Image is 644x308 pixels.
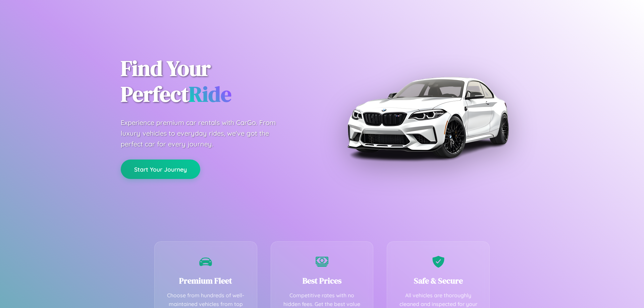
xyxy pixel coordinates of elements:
[121,117,288,149] p: Experience premium car rentals with CarGo. From luxury vehicles to everyday rides, we've got the ...
[281,275,363,286] h3: Best Prices
[344,34,512,201] img: Premium BMW car rental vehicle
[165,275,247,286] h3: Premium Fleet
[397,275,479,286] h3: Safe & Secure
[121,56,312,107] h1: Find Your Perfect
[189,79,231,109] span: Ride
[121,160,200,179] button: Start Your Journey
